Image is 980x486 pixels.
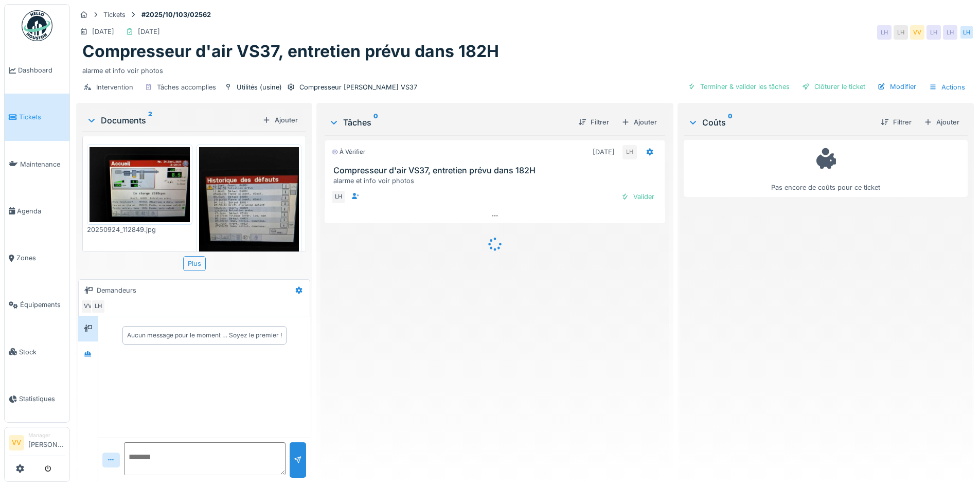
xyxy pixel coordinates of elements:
div: Valider [617,190,658,204]
div: Manager [28,431,65,439]
div: 20250924_112849.jpg [87,225,192,235]
div: alarme et info voir photos [333,176,660,186]
span: Stock [19,347,65,357]
div: Compresseur [PERSON_NAME] VS37 [299,82,417,92]
div: À vérifier [331,148,365,156]
div: LH [926,25,941,40]
div: alarme et info voir photos [82,62,968,76]
span: Maintenance [20,159,65,169]
span: Agenda [17,206,65,216]
div: Terminer & valider les tâches [684,80,794,94]
a: Équipements [5,281,69,328]
div: Intervention [96,82,133,92]
div: Modifier [874,80,920,94]
div: LH [894,25,908,40]
div: Tâches [329,116,569,129]
a: VV Manager[PERSON_NAME] [9,431,65,456]
img: miejwrwzysqsbpct1t76edtvhjnb [90,147,190,222]
div: Ajouter [920,115,964,129]
div: Demandeurs [97,285,136,295]
div: [DATE] [593,147,615,157]
div: Aucun message pour le moment … Soyez le premier ! [127,331,282,340]
sup: 0 [728,116,733,129]
div: Tickets [103,10,126,20]
div: VV [910,25,924,40]
div: Coûts [688,116,872,129]
div: Documents [86,114,258,127]
span: Statistiques [19,394,65,404]
a: Stock [5,329,69,375]
h3: Compresseur d'air VS37, entretien prévu dans 182H [333,166,660,175]
div: [DATE] [92,27,114,37]
div: Filtrer [877,115,916,129]
li: [PERSON_NAME] [28,431,65,454]
div: Ajouter [617,115,661,129]
div: LH [91,299,105,314]
div: Filtrer [574,115,613,129]
div: Pas encore de coûts pour ce ticket [690,145,961,192]
div: LH [622,145,637,159]
sup: 2 [148,114,152,127]
img: xrdxgxdo2zfb9t5ta17jl5ltz25n [199,147,299,281]
span: Équipements [20,300,65,310]
a: Tickets [5,94,69,140]
div: Ajouter [258,113,302,127]
div: Tâches accomplies [157,82,216,92]
div: Plus [183,256,206,271]
span: Dashboard [18,65,65,75]
div: LH [959,25,974,40]
img: Badge_color-CXgf-gQk.svg [22,10,52,41]
div: LH [877,25,892,40]
div: Actions [924,80,970,95]
h1: Compresseur d'air VS37, entretien prévu dans 182H [82,42,499,61]
div: Utilités (usine) [237,82,282,92]
div: Clôturer le ticket [798,80,869,94]
sup: 0 [373,116,378,129]
div: VV [81,299,95,314]
div: LH [943,25,957,40]
li: VV [9,435,24,451]
span: Zones [16,253,65,263]
a: Dashboard [5,47,69,94]
span: Tickets [19,112,65,122]
a: Statistiques [5,375,69,422]
strong: #2025/10/103/02562 [137,10,215,20]
a: Zones [5,235,69,281]
a: Agenda [5,188,69,235]
a: Maintenance [5,141,69,188]
div: LH [331,190,346,204]
div: [DATE] [138,27,160,37]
